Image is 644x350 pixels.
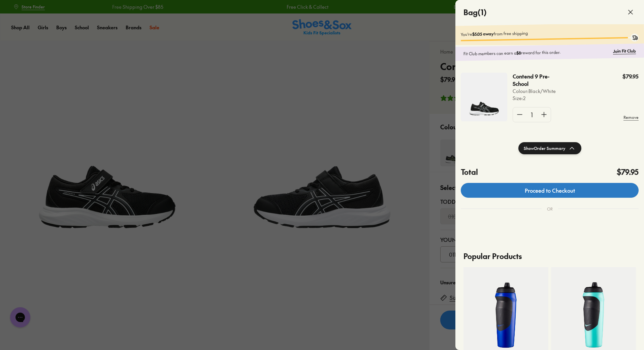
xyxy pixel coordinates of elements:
a: Proceed to Checkout [461,183,639,198]
h4: $79.95 [617,166,639,178]
a: Join Fit Club [613,48,636,54]
p: $79.95 [622,73,639,80]
p: Popular Products [463,245,636,267]
p: Colour: Black/White [513,88,566,95]
h4: Total [461,166,478,178]
b: $8 [516,50,521,55]
button: ShowOrder Summary [518,142,581,154]
p: You're from free shipping [461,28,639,37]
div: 1 [526,107,537,122]
img: 4-498692.jpg [461,73,507,121]
p: Fit Club members can earn a reward for this order. [463,48,610,57]
h4: Bag ( 1 ) [463,7,487,18]
iframe: PayPal-paypal [461,225,639,244]
p: Contend 9 Pre-School [513,73,555,88]
div: OR [542,200,558,217]
p: Size : 2 [513,95,566,102]
b: $5.05 away [472,31,494,37]
button: Gorgias live chat [3,2,24,23]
